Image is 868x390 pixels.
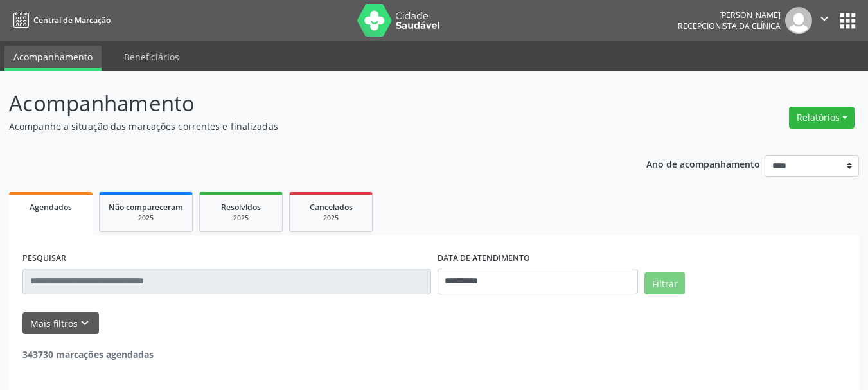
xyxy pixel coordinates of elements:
i: keyboard_arrow_down [78,316,92,330]
div: 2025 [109,213,183,223]
strong: 343730 marcações agendadas [22,348,154,360]
div: 2025 [209,213,273,223]
label: DATA DE ATENDIMENTO [438,249,530,269]
span: Resolvidos [221,202,261,213]
span: Recepcionista da clínica [678,21,781,31]
span: Cancelados [310,202,353,213]
div: [PERSON_NAME] [678,10,781,21]
button: Relatórios [789,107,855,129]
span: Agendados [30,202,72,213]
label: PESQUISAR [22,249,66,269]
button:  [812,7,837,34]
span: Não compareceram [109,202,183,213]
a: Central de Marcação [9,10,111,31]
button: Filtrar [644,272,685,294]
div: 2025 [299,213,363,223]
i:  [817,12,831,26]
a: Acompanhamento [4,46,102,71]
button: Mais filtroskeyboard_arrow_down [22,312,99,335]
a: Beneficiários [115,46,188,68]
button: apps [837,10,859,32]
p: Acompanhamento [9,87,604,120]
p: Ano de acompanhamento [646,155,760,172]
span: Central de Marcação [33,15,111,26]
p: Acompanhe a situação das marcações correntes e finalizadas [9,120,604,133]
img: img [785,7,812,34]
